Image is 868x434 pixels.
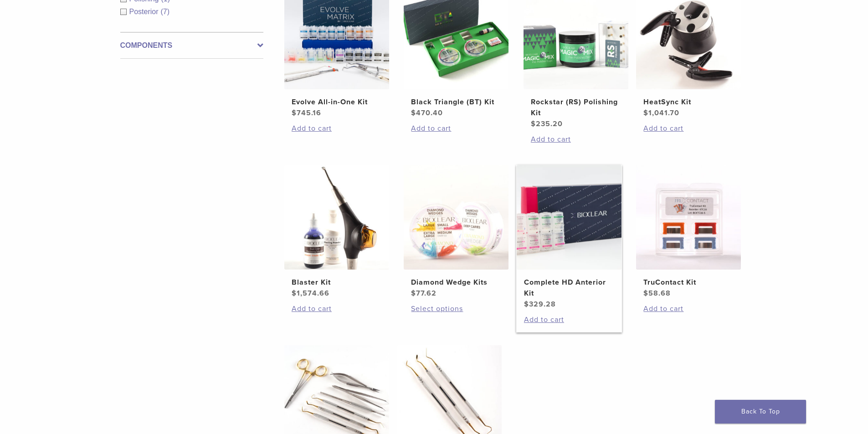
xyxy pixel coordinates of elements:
label: Components [120,40,263,51]
bdi: 58.68 [643,289,671,298]
a: Add to cart: “Evolve All-in-One Kit” [292,123,382,134]
a: Add to cart: “Rockstar (RS) Polishing Kit” [531,134,621,145]
span: $ [292,289,297,298]
h2: Complete HD Anterior Kit [524,277,614,299]
a: Select options for “Diamond Wedge Kits” [411,303,501,314]
span: $ [292,108,297,117]
h2: Rockstar (RS) Polishing Kit [531,97,621,118]
span: Posterior [129,8,161,15]
span: $ [531,119,536,128]
img: TruContact Kit [636,165,741,270]
h2: Diamond Wedge Kits [411,277,501,288]
a: Add to cart: “HeatSync Kit” [643,123,734,134]
span: (7) [161,8,170,15]
h2: Blaster Kit [292,277,382,288]
a: TruContact KitTruContact Kit $58.68 [636,165,742,299]
a: Add to cart: “Blaster Kit” [292,303,382,314]
h2: Evolve All-in-One Kit [292,97,382,107]
a: Back To Top [715,400,806,424]
span: $ [411,289,416,298]
h2: Black Triangle (BT) Kit [411,97,501,107]
img: Blaster Kit [284,165,389,270]
a: Add to cart: “TruContact Kit” [643,303,734,314]
span: $ [411,108,416,117]
a: Add to cart: “Black Triangle (BT) Kit” [411,123,501,134]
h2: TruContact Kit [643,277,734,288]
bdi: 77.62 [411,289,437,298]
span: $ [643,108,648,117]
bdi: 329.28 [524,300,556,309]
a: Blaster KitBlaster Kit $1,574.66 [284,165,390,299]
a: Add to cart: “Complete HD Anterior Kit” [524,314,614,325]
bdi: 1,041.70 [643,108,679,117]
span: $ [524,300,529,309]
bdi: 235.20 [531,119,563,128]
span: $ [643,289,648,298]
img: Diamond Wedge Kits [404,165,508,270]
bdi: 745.16 [292,108,321,117]
a: Complete HD Anterior KitComplete HD Anterior Kit $329.28 [516,165,622,310]
bdi: 470.40 [411,108,443,117]
a: Diamond Wedge KitsDiamond Wedge Kits $77.62 [403,165,509,299]
h2: HeatSync Kit [643,97,734,107]
img: Complete HD Anterior Kit [517,165,621,270]
bdi: 1,574.66 [292,289,329,298]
